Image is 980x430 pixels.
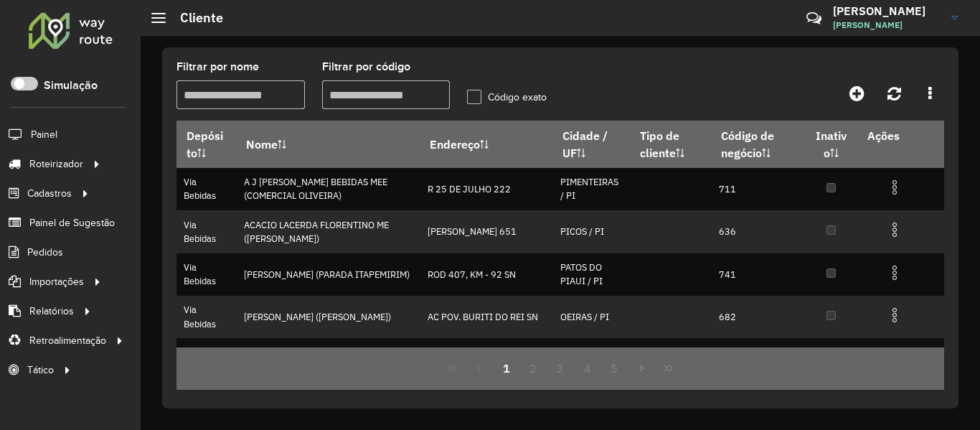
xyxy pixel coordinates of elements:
button: 4 [574,355,601,382]
td: PATOS DO PIAUI / PI [552,253,630,296]
td: A J [PERSON_NAME] BEBIDAS MEE (COMERCIAL OLIVEIRA) [237,168,420,210]
button: Last Page [655,355,682,382]
td: PIMENTEIRAS / PI [552,168,630,210]
td: Via Bebidas [176,168,237,210]
th: Inativo [804,121,857,168]
button: 5 [601,355,628,382]
td: ADEMAR [PERSON_NAME] (TREILLER DO ADEMAR) [237,338,420,380]
th: Cidade / UF [552,121,630,168]
th: Depósito [176,121,237,168]
th: Nome [237,121,420,168]
td: Via Bebidas [176,210,237,253]
th: Código de negócio [711,121,804,168]
td: AC POV. BURITI DO REI SN [420,296,552,338]
td: Via Bebidas [176,338,237,380]
td: [PERSON_NAME] ([PERSON_NAME]) [237,296,420,338]
h3: [PERSON_NAME] [833,4,941,18]
td: AV SENADOR [PERSON_NAME] SN [420,338,552,380]
td: 741 [711,253,804,296]
label: Filtrar por nome [176,58,259,75]
th: Tipo de cliente [630,121,711,168]
td: Via Bebidas [176,253,237,296]
span: Cadastros [27,186,72,201]
td: ACACIO LACERDA FLORENTINO ME ([PERSON_NAME]) [237,210,420,253]
span: Painel de Sugestão [29,215,115,230]
button: Next Page [628,355,655,382]
td: [PERSON_NAME] 651 [420,210,552,253]
span: Pedidos [27,245,63,260]
th: Ações [857,121,943,151]
span: Importações [29,274,84,289]
label: Filtrar por código [322,58,410,75]
span: Roteirizador [29,156,83,172]
span: [PERSON_NAME] [833,19,941,32]
td: ROD 407, KM - 92 SN [420,253,552,296]
td: OEIRAS / PI [552,296,630,338]
span: Painel [31,127,57,142]
td: PICOS / PI [552,338,630,380]
label: Simulação [44,77,98,94]
h2: Cliente [166,10,223,26]
td: R 25 DE JULHO 222 [420,168,552,210]
td: 711 [711,168,804,210]
td: [PERSON_NAME] (PARADA ITAPEMIRIM) [237,253,420,296]
th: Endereço [420,121,552,168]
button: 2 [519,355,547,382]
a: Contato Rápido [798,3,829,34]
span: Retroalimentação [29,333,106,348]
button: 3 [547,355,574,382]
button: 1 [493,355,520,382]
span: Tático [27,363,54,378]
td: PICOS / PI [552,210,630,253]
td: Via Bebidas [176,296,237,338]
td: 623 [711,338,804,380]
td: 636 [711,210,804,253]
label: Código exato [467,90,547,105]
td: 682 [711,296,804,338]
span: Relatórios [29,304,74,319]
